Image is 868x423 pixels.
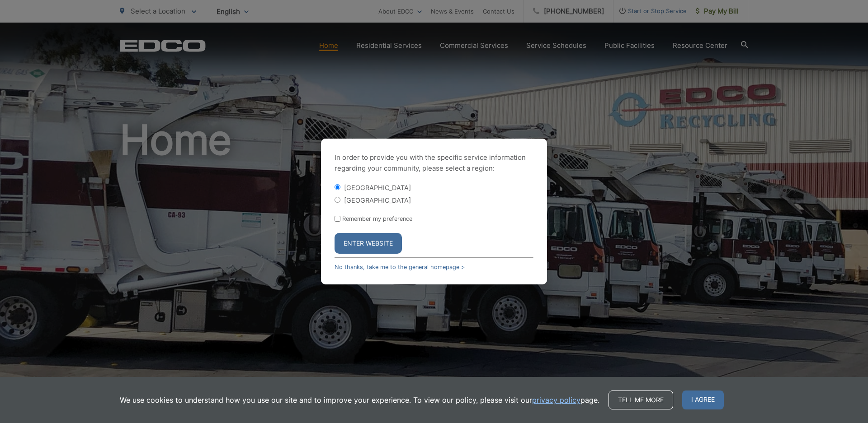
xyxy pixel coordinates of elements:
p: In order to provide you with the specific service information regarding your community, please se... [335,152,533,174]
span: I agree [682,390,724,409]
p: We use cookies to understand how you use our site and to improve your experience. To view our pol... [120,395,599,405]
label: [GEOGRAPHIC_DATA] [344,184,411,191]
button: Enter Website [335,233,402,254]
label: [GEOGRAPHIC_DATA] [344,196,411,204]
a: Tell me more [609,390,673,409]
label: Remember my preference [342,215,412,222]
a: privacy policy [532,395,580,405]
a: No thanks, take me to the general homepage > [335,264,465,270]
